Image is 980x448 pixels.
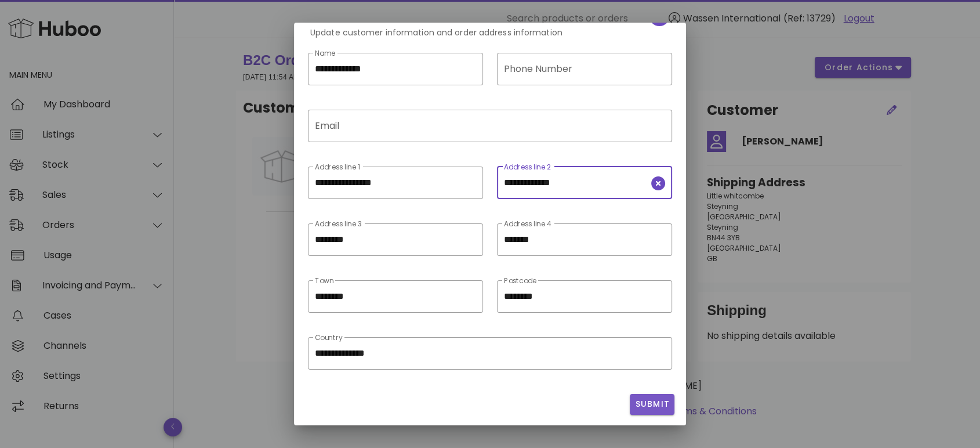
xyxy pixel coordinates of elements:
[504,220,552,229] label: Address line 4
[310,6,480,25] h2: Edit Order Address
[315,277,333,286] label: Town
[301,26,679,48] div: Update customer information and order address information
[504,277,536,286] label: Postcode
[315,334,343,342] label: Country
[315,49,335,58] label: Name
[315,220,362,229] label: Address line 3
[504,163,551,172] label: Address line 2
[634,398,670,410] span: Submit
[315,163,360,172] label: Address line 1
[630,394,674,415] button: Submit
[651,176,665,190] button: clear icon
